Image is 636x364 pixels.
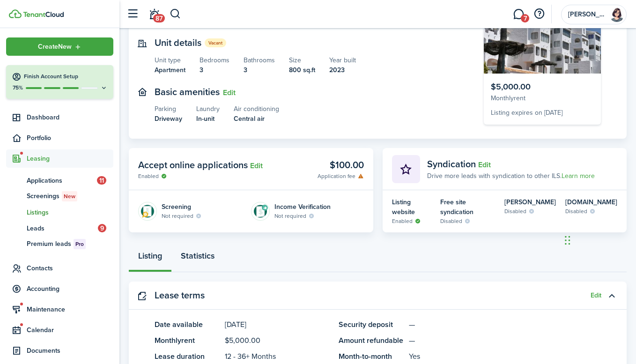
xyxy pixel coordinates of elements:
[6,236,113,252] a: Premium leadsPro
[565,226,570,254] div: Drag
[170,6,181,22] button: Search
[155,290,205,301] panel-main-title: Lease terms
[274,202,331,212] div: Income Verification
[138,202,157,221] img: Tenant screening
[392,197,431,217] div: Listing website
[124,5,141,23] button: Open sidebar
[484,1,601,74] img: Listing avatar
[521,14,529,22] span: 7
[155,335,220,346] panel-main-title: Monthly rent
[138,158,248,172] span: Accept online applications
[339,335,404,346] panel-main-title: Amount refundable
[27,223,98,233] span: Leads
[27,305,113,314] span: Maintenance
[289,65,315,75] listing-view-item-description: 800 sq.ft
[155,319,220,330] panel-main-title: Date available
[98,224,106,232] span: 9
[27,154,113,163] span: Leasing
[138,172,263,180] listing-view-item-indicator: Enabled
[250,162,263,170] button: Edit
[27,284,113,294] span: Accounting
[318,172,364,180] listing-view-item-indicator: Application fee
[155,37,201,48] text-item: Unit details
[6,65,113,99] button: Finish Account Setup75%
[155,55,185,65] listing-view-item-title: Unit type
[565,197,617,207] div: [DOMAIN_NAME]
[200,65,229,75] listing-view-item-description: 3
[234,104,279,114] listing-view-item-title: Air conditioning
[24,73,108,81] h4: Finish Account Setup
[75,240,84,248] span: Pro
[27,176,97,186] span: Applications
[504,197,556,207] div: [PERSON_NAME]
[427,171,595,181] div: Drive more leads with syndication to other ILS.
[27,346,113,356] span: Documents
[153,14,165,22] span: 87
[478,161,491,169] button: Edit
[339,351,404,362] panel-main-title: Month-to-month
[23,12,64,17] img: TenantCloud
[6,37,113,56] button: Open menu
[6,220,113,236] a: Leads9
[329,65,356,75] listing-view-item-description: 2023
[155,87,220,97] text-item: Basic amenities
[289,55,315,65] listing-view-item-title: Size
[97,176,106,185] span: 11
[27,239,113,249] span: Premium leads
[562,171,595,181] a: Learn more
[409,335,601,346] panel-main-description: —
[392,217,431,225] listing-view-item-indicator: Enabled
[531,6,547,22] button: Open resource center
[64,192,75,201] span: New
[510,2,527,26] a: Messaging
[196,104,220,114] listing-view-item-title: Laundry
[155,104,182,114] listing-view-item-title: Parking
[6,108,113,126] a: Dashboard
[491,108,594,118] div: Listing expires on [DATE]
[234,114,279,124] listing-view-item-description: Central air
[251,202,270,221] img: Income Verification
[6,204,113,220] a: Listings
[339,319,404,330] panel-main-title: Security deposit
[604,288,620,304] button: Toggle accordion
[38,44,72,50] span: Create New
[9,9,22,18] img: TenantCloud
[440,217,495,225] listing-view-item-indicator: Disabled
[145,2,163,26] a: Notifications
[225,351,329,362] panel-main-description: 12 - 36+ Months
[225,335,329,346] panel-main-description: $5,000.00
[609,7,624,22] img: Marrianne
[274,212,331,220] listing-view-item-indicator: Not required
[200,55,229,65] listing-view-item-title: Bedrooms
[223,89,236,97] button: Edit
[27,191,113,201] span: Screenings
[196,114,220,124] listing-view-item-description: In-unit
[244,55,275,65] listing-view-item-title: Bathrooms
[591,292,601,299] button: Edit
[491,81,594,93] div: $5,000.00
[12,84,23,92] p: 75%
[155,65,185,75] listing-view-item-description: Apartment
[565,207,617,215] listing-view-item-indicator: Disabled
[440,197,495,217] div: Free site syndication
[6,172,113,188] a: Applications11
[329,55,356,65] listing-view-item-title: Year built
[171,244,224,272] a: Statistics
[27,133,113,143] span: Portfolio
[155,114,182,124] listing-view-item-description: Driveway
[27,208,113,217] span: Listings
[205,38,226,47] status: Vacant
[504,207,556,215] listing-view-item-indicator: Disabled
[562,217,609,262] iframe: Chat Widget
[27,263,113,273] span: Contacts
[244,65,275,75] listing-view-item-description: 3
[318,158,364,172] div: $100.00
[409,351,601,362] panel-main-description: Yes
[27,325,113,335] span: Calendar
[27,112,113,122] span: Dashboard
[155,351,220,362] panel-main-title: Lease duration
[162,202,202,212] div: Screening
[409,319,601,330] panel-main-description: —
[491,93,594,103] div: Monthly rent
